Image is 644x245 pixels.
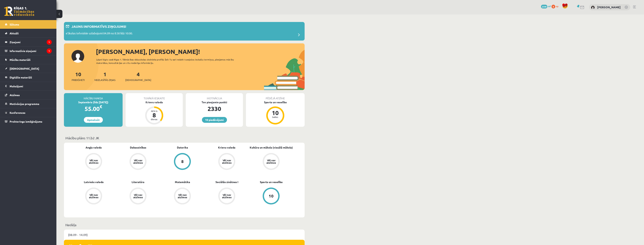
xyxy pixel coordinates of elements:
span: 2330 [541,5,547,8]
a: Dabaszinības [130,145,146,149]
a: Aktuāli [5,29,52,38]
a: Kultūra un māksla (vizuālā māksla) [250,145,293,149]
span: Priekšmeti [72,78,85,82]
span: Sākums [10,23,19,26]
div: Pēdējā atzīme [246,93,305,100]
a: Sports un veselība [260,180,283,184]
a: 10 piedāvājumi [202,117,227,123]
i: 1 [47,48,52,54]
span: [DEMOGRAPHIC_DATA] [125,78,151,82]
div: Septembris (līdz [DATE]) [64,100,123,104]
div: (08.09 - 14.09) [64,230,305,240]
a: Vēl nav atzīmes [205,188,249,205]
a: Maksājumi [5,82,52,90]
span: € [100,104,102,109]
div: Vēl nav atzīmes [221,159,232,164]
p: Mācību plāns 11.b2 JK [65,135,303,140]
div: 8 [181,159,184,164]
a: Vēl nav atzīmes [71,153,116,171]
legend: Maksājumi [10,82,52,90]
div: [PERSON_NAME], [PERSON_NAME]! [96,47,305,56]
a: 10Priekšmeti [72,71,85,82]
a: Informatīvie ziņojumi1 [5,47,52,55]
span: Mācību materiāli [10,58,30,61]
a: Krievu valoda [218,145,235,149]
a: Rīgas 1. Tālmācības vidusskola [4,7,34,16]
a: Jauns informatīvs ziņojums! eSkolas tehniskie uzlabojumi 04.09 no 8:30 līdz 10:00. [66,24,303,39]
a: Vēl nav atzīmes [160,188,205,205]
a: Mācību materiāli [5,55,52,64]
a: Digitālie materiāli [5,73,52,82]
a: Sports un veselība 10 balles [246,100,305,125]
a: Motivācijas programma [5,100,52,108]
a: Vēl nav atzīmes [249,153,293,171]
div: Vēl nav atzīmes [266,159,276,164]
a: [PERSON_NAME] [597,5,621,9]
span: [DEMOGRAPHIC_DATA] [10,67,39,70]
div: 2330 [186,104,243,113]
span: Proktoringa izmēģinājums [10,120,42,123]
a: Angļu valoda [86,145,102,149]
a: Latviešu valoda [84,180,104,184]
a: Konferences [5,108,52,117]
a: Matemātika [175,180,190,184]
img: Markuss Ločmelis [591,6,595,9]
p: eSkolas tehniskie uzlabojumi 04.09 no 8:30 līdz 10:00. [66,31,133,36]
div: Vēl nav atzīmes [88,159,99,164]
a: Krievu valoda Atlicis 8 dienas [126,100,183,125]
div: Tuvākā ieskaite [126,93,183,100]
p: Jauns informatīvs ziņojums! [71,24,126,29]
span: Konferences [10,111,25,114]
legend: Informatīvie ziņojumi [10,47,52,55]
a: Proktoringa izmēģinājums [5,117,52,126]
div: Motivācija [186,93,243,100]
a: Ziņojumi1 [5,38,52,46]
p: Nedēļa [65,222,303,227]
span: mP [548,5,551,8]
div: balles [270,116,281,118]
span: Atzīmes [10,93,20,97]
a: 0 xp [551,5,560,8]
span: 0 [551,5,555,8]
div: Vēl nav atzīmes [221,194,232,198]
a: Vēl nav atzīmes [116,188,160,205]
a: 4[DEMOGRAPHIC_DATA] [125,71,151,82]
div: Sports un veselība [246,100,305,104]
div: Vēl nav atzīmes [88,194,99,198]
a: Vēl nav atzīmes [71,188,116,205]
a: 1Neizlasītās ziņas [94,71,115,82]
a: 8 [160,153,205,171]
span: Motivācijas programma [10,102,39,106]
div: Krievu valoda [126,100,183,104]
div: Atlicis [149,110,160,112]
span: Neizlasītās ziņas [94,78,115,82]
div: 10 [269,194,274,198]
a: [DEMOGRAPHIC_DATA] [5,64,52,73]
span: xp [556,5,558,8]
div: dienas [149,118,160,120]
div: Vēl nav atzīmes [177,194,188,198]
a: 2330 mP [541,5,551,8]
a: Atzīmes [5,91,52,99]
a: Sākums [5,20,52,29]
a: Sociālās zinātnes I [215,180,238,184]
a: Vēl nav atzīmes [205,153,249,171]
div: 10 [270,110,281,116]
div: Vēl nav atzīmes [133,159,143,164]
span: Digitālie materiāli [10,76,32,79]
legend: Ziņojumi [10,38,52,46]
div: Mācību maksa [64,93,123,100]
a: Datorika [177,145,188,149]
span: Aktuāli [10,32,19,35]
div: Vēl nav atzīmes [133,194,143,198]
div: Laipni lūgts savā Rīgas 1. Tālmācības vidusskolas skolnieka profilā. Šeit Tu vari redzēt tuvojošo... [96,58,241,65]
div: Tev pieejamie punkti [186,100,243,104]
a: Apmaksāt [84,117,103,123]
div: 55.00 [64,104,123,113]
a: Literatūra [132,180,144,184]
i: 1 [47,40,52,45]
a: Vēl nav atzīmes [116,153,160,171]
div: 8 [149,112,160,118]
a: 10 [249,188,293,205]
